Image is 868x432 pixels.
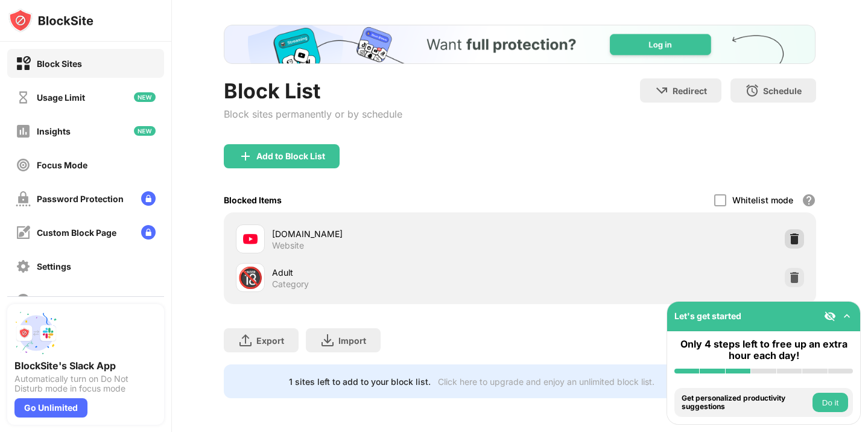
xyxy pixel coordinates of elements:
div: Adult [272,266,520,279]
div: Block Sites [37,59,82,69]
div: Export [256,335,284,346]
img: push-slack.svg [14,311,58,355]
img: favicons [243,232,258,246]
div: BlockSite's Slack App [14,360,157,372]
div: About [37,295,62,305]
img: omni-setup-toggle.svg [841,310,853,322]
img: logo-blocksite.svg [8,8,93,33]
div: Website [272,240,304,251]
img: eye-not-visible.svg [824,310,836,322]
div: Only 4 steps left to free up an extra hour each day! [674,338,853,361]
img: time-usage-off.svg [16,90,31,105]
div: Automatically turn on Do Not Disturb mode in focus mode [14,374,157,393]
div: Let's get started [674,311,741,321]
div: Whitelist mode [732,195,793,205]
div: 🔞 [238,265,263,290]
div: Go Unlimited [14,398,87,418]
div: Block sites permanently or by schedule [224,108,402,120]
img: focus-off.svg [16,157,31,173]
div: Category [272,279,309,290]
div: Redirect [673,86,707,96]
div: Usage Limit [37,92,85,103]
div: Focus Mode [37,160,87,170]
div: Get personalized productivity suggestions [682,394,809,411]
div: 1 sites left to add to your block list. [289,376,431,387]
div: Click here to upgrade and enjoy an unlimited block list. [438,376,654,387]
div: Settings [37,261,71,272]
img: settings-off.svg [16,259,31,274]
div: Import [338,335,366,346]
img: password-protection-off.svg [16,191,31,206]
div: Password Protection [37,194,124,204]
img: block-on.svg [16,56,31,71]
img: lock-menu.svg [141,225,156,240]
div: Add to Block List [256,151,325,161]
div: Custom Block Page [37,227,116,238]
img: new-icon.svg [134,92,156,102]
div: Schedule [763,86,802,96]
div: Block List [224,78,402,103]
div: [DOMAIN_NAME] [272,227,520,240]
div: Insights [37,126,71,136]
button: Do it [813,393,848,412]
div: Blocked Items [224,195,282,205]
img: new-icon.svg [134,126,156,136]
iframe: Banner [224,25,816,64]
img: about-off.svg [16,293,31,308]
img: insights-off.svg [16,124,31,139]
img: lock-menu.svg [141,191,156,206]
img: customize-block-page-off.svg [16,225,31,240]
